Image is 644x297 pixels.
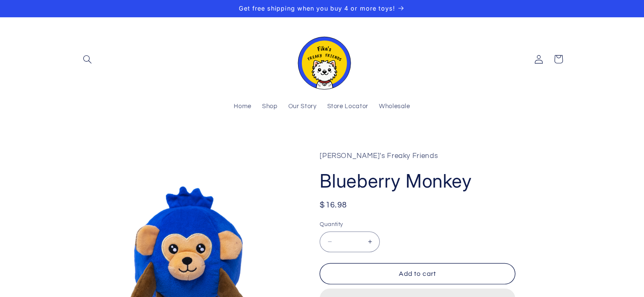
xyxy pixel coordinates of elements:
label: Quantity [320,220,515,229]
span: $16.98 [320,199,347,211]
button: Add to cart [320,263,515,284]
a: Store Locator [322,98,373,116]
h1: Blueberry Monkey [320,169,567,193]
span: Shop [262,103,278,111]
p: [PERSON_NAME]'s Freaky Friends [320,150,567,163]
a: Wholesale [373,98,415,116]
a: Shop [257,98,283,116]
span: Store Locator [327,103,368,111]
a: Home [229,98,257,116]
span: Home [234,103,252,111]
img: Fika's Freaky Friends [293,29,352,90]
span: Our Story [288,103,317,111]
span: Wholesale [379,103,410,111]
a: Fika's Freaky Friends [289,26,355,93]
span: Get free shipping when you buy 4 or more toys! [239,5,395,12]
summary: Search [77,49,97,69]
a: Our Story [283,98,322,116]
